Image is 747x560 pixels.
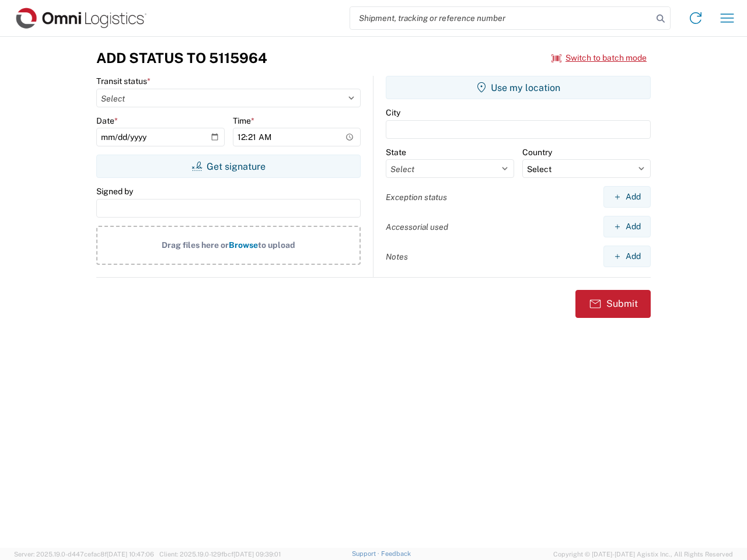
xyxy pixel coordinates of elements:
[386,147,406,157] label: State
[386,192,447,202] label: Exception status
[96,155,361,178] button: Get signature
[229,240,258,250] span: Browse
[96,116,118,126] label: Date
[233,551,281,558] span: [DATE] 09:39:01
[350,7,652,29] input: Shipment, tracking or reference number
[603,216,651,237] button: Add
[603,246,651,267] button: Add
[386,251,408,262] label: Notes
[522,147,552,157] label: Country
[233,116,254,126] label: Time
[258,240,295,250] span: to upload
[159,551,281,558] span: Client: 2025.19.0-129fbcf
[14,551,154,558] span: Server: 2025.19.0-d447cefac8f
[96,76,151,86] label: Transit status
[386,76,651,99] button: Use my location
[386,107,400,118] label: City
[96,50,267,66] h3: Add Status to 5115964
[575,290,651,318] button: Submit
[553,549,733,559] span: Copyright © [DATE]-[DATE] Agistix Inc., All Rights Reserved
[603,186,651,208] button: Add
[107,551,154,558] span: [DATE] 10:47:06
[96,186,133,197] label: Signed by
[352,550,381,557] a: Support
[381,550,411,557] a: Feedback
[551,48,647,68] button: Switch to batch mode
[162,240,229,250] span: Drag files here or
[386,222,448,232] label: Accessorial used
